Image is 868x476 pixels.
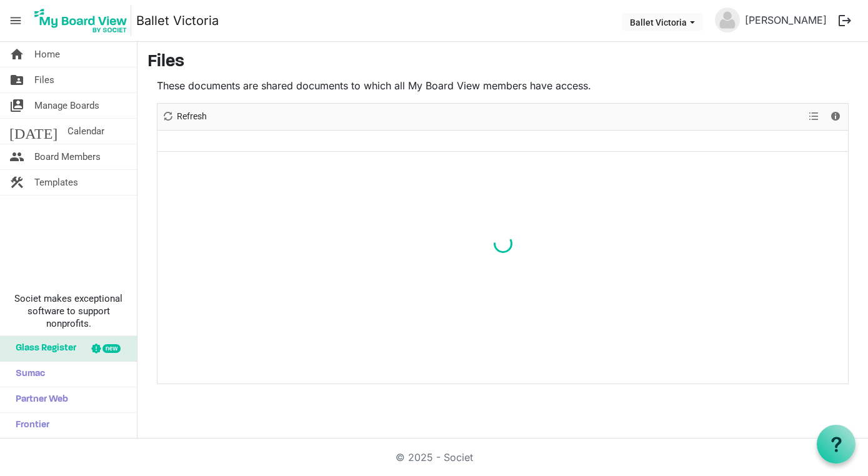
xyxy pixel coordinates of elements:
[31,5,131,36] img: My Board View Logo
[9,93,24,118] span: switch_account
[622,13,703,31] button: Ballet Victoria dropdownbutton
[34,67,54,92] span: Files
[34,144,101,169] span: Board Members
[31,5,136,36] a: My Board View Logo
[9,42,24,67] span: home
[832,7,858,34] button: logout
[9,170,24,195] span: construction
[9,67,24,92] span: folder_shared
[147,52,858,73] h3: Files
[9,144,24,169] span: people
[740,7,832,32] a: [PERSON_NAME]
[157,78,849,93] p: These documents are shared documents to which all My Board View members have access.
[9,387,68,412] span: Partner Web
[67,119,104,144] span: Calendar
[9,362,45,387] span: Sumac
[102,344,121,353] div: new
[9,119,57,144] span: [DATE]
[34,93,99,118] span: Manage Boards
[4,9,27,32] span: menu
[34,42,60,67] span: Home
[715,7,740,32] img: no-profile-picture.svg
[34,170,78,195] span: Templates
[9,413,49,438] span: Frontier
[6,292,131,330] span: Societ makes exceptional software to support nonprofits.
[396,451,473,464] a: © 2025 - Societ
[136,8,219,33] a: Ballet Victoria
[9,336,76,361] span: Glass Register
